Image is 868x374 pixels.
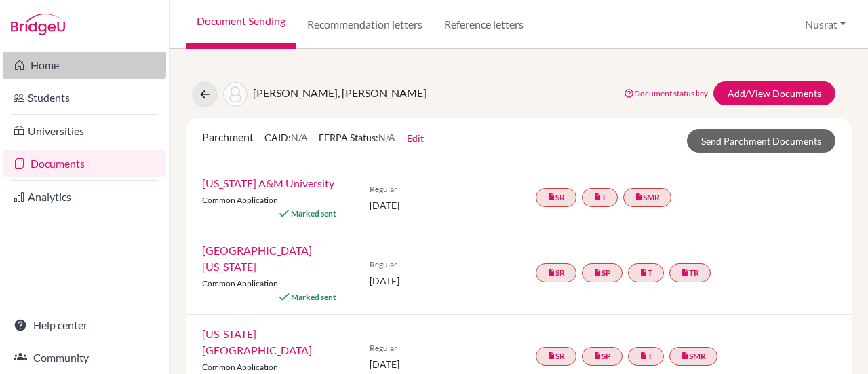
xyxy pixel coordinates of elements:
[547,268,555,276] i: insert_drive_file
[202,244,312,273] a: [GEOGRAPHIC_DATA][US_STATE]
[593,268,601,276] i: insert_drive_file
[3,84,166,111] a: Students
[669,263,711,282] a: insert_drive_fileTR
[687,129,835,153] a: Send Parchment Documents
[536,263,576,282] a: insert_drive_fileSR
[669,347,717,366] a: insert_drive_fileSMR
[713,81,835,105] a: Add/View Documents
[536,188,576,207] a: insert_drive_fileSR
[319,132,395,143] span: FERPA Status:
[370,274,503,288] span: [DATE]
[202,278,278,288] span: Common Application
[202,327,312,356] a: [US_STATE][GEOGRAPHIC_DATA]
[406,130,425,146] button: Edit
[681,268,689,276] i: insert_drive_file
[536,347,576,366] a: insert_drive_fileSR
[202,362,278,372] span: Common Application
[370,183,503,195] span: Regular
[291,132,308,143] span: N/A
[202,195,278,205] span: Common Application
[11,14,65,35] img: Bridge-U
[635,193,643,201] i: insert_drive_file
[582,188,618,207] a: insert_drive_fileT
[3,117,166,145] a: Universities
[291,208,336,219] span: Marked sent
[370,342,503,354] span: Regular
[202,130,254,143] span: Parchment
[253,86,427,99] span: [PERSON_NAME], [PERSON_NAME]
[3,344,166,371] a: Community
[639,352,648,360] i: insert_drive_file
[681,352,689,360] i: insert_drive_file
[639,268,648,276] i: insert_drive_file
[202,176,334,189] a: [US_STATE] A&M University
[264,132,308,143] span: CAID:
[291,292,336,302] span: Marked sent
[593,352,601,360] i: insert_drive_file
[370,357,503,371] span: [DATE]
[624,88,708,98] a: Document status key
[582,347,623,366] a: insert_drive_fileSP
[3,183,166,210] a: Analytics
[628,347,664,366] a: insert_drive_fileT
[799,12,852,37] button: Nusrat
[628,263,664,282] a: insert_drive_fileT
[370,198,503,212] span: [DATE]
[593,193,601,201] i: insert_drive_file
[3,150,166,177] a: Documents
[3,52,166,79] a: Home
[623,188,671,207] a: insert_drive_fileSMR
[547,193,555,201] i: insert_drive_file
[582,263,623,282] a: insert_drive_fileSP
[547,352,555,360] i: insert_drive_file
[378,132,395,143] span: N/A
[3,312,166,339] a: Help center
[370,259,503,271] span: Regular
